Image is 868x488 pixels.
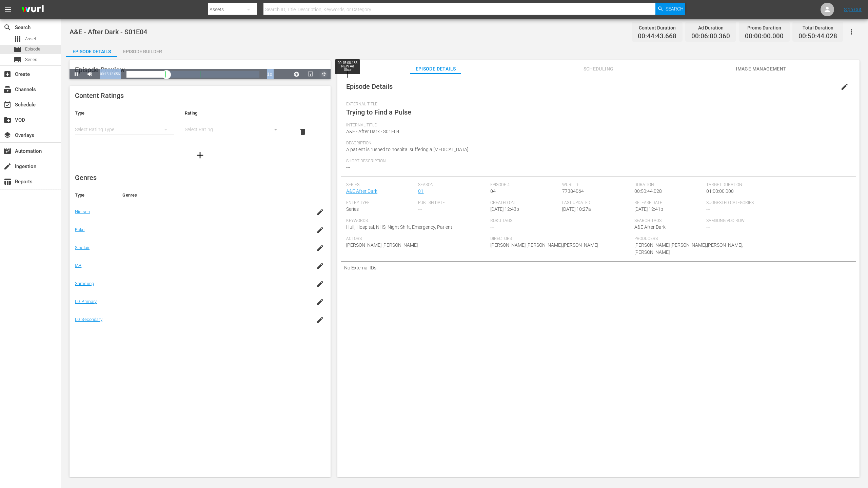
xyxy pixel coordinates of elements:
[14,56,22,64] span: Series
[303,69,317,79] button: Picture-in-Picture
[418,182,487,188] span: Season:
[490,242,598,248] span: [PERSON_NAME],[PERSON_NAME],[PERSON_NAME]
[346,147,469,152] span: A patient is rushed to hospital suffering a [MEDICAL_DATA].
[691,23,730,33] div: Ad Duration
[75,281,94,286] a: Samsung
[341,262,856,274] div: No External IDs
[263,69,276,79] button: Playback Rate
[179,105,289,121] th: Rating
[490,206,519,212] span: [DATE] 12:43p
[418,200,487,206] span: Publish Date:
[745,23,784,33] div: Promo Duration
[346,123,847,128] span: Internal Title
[706,224,710,230] span: ---
[346,102,847,107] span: External Title
[346,188,377,194] a: A&E After Dark
[562,200,631,206] span: Last Updated:
[841,83,849,91] span: edit
[75,174,97,182] span: Genres
[346,141,847,146] span: Description
[573,65,624,73] span: Scheduling
[346,129,399,134] span: A&E - After Dark - S01E04
[117,43,168,60] div: Episode Builder
[3,131,12,139] span: Overlays
[3,162,12,170] span: Ingestion
[706,182,847,188] span: Target Duration:
[666,3,684,15] span: Search
[490,236,631,242] span: Directors
[126,71,259,78] div: Progress Bar
[3,70,12,78] span: Create
[14,45,22,54] span: Episode
[66,43,117,60] div: Episode Details
[490,182,559,188] span: Episode #:
[346,236,487,242] span: Actors
[75,91,124,100] span: Content Ratings
[117,43,168,57] button: Episode Builder
[25,56,37,63] span: Series
[299,128,307,136] span: delete
[706,188,734,194] span: 01:00:00.000
[83,69,97,79] button: Mute
[346,242,418,248] span: [PERSON_NAME],[PERSON_NAME]
[75,317,102,322] a: LG Secondary
[3,178,12,186] span: Reports
[346,165,350,170] span: ---
[3,101,12,109] span: Schedule
[295,124,311,140] button: delete
[66,43,117,57] button: Episode Details
[3,147,12,155] span: Automation
[634,224,666,230] span: A&E After Dark
[418,188,423,194] a: 01
[706,218,775,224] span: Samsung VOD Row:
[346,200,415,206] span: Entry Type:
[798,33,837,40] span: 00:50:44.028
[14,35,22,43] span: Asset
[346,218,487,224] span: Keywords:
[418,206,422,212] span: ---
[736,65,787,73] span: Image Management
[634,188,662,194] span: 00:50:44.028
[706,200,847,206] span: Suggested Categories:
[562,188,584,194] span: 77384064
[4,5,12,14] span: menu
[75,66,125,74] span: Episode Preview
[691,33,730,40] span: 00:06:00.360
[70,187,117,203] th: Type
[3,23,12,32] span: Search
[3,116,12,124] span: VOD
[836,79,853,95] button: edit
[490,224,494,230] span: ---
[75,209,90,214] a: Nielsen
[346,159,847,164] span: Short Description
[655,3,685,15] button: Search
[75,245,90,250] a: Sinclair
[798,23,837,33] div: Total Duration
[634,206,663,212] span: [DATE] 12:41p
[745,33,784,40] span: 00:00:00.000
[70,105,331,142] table: simple table
[634,218,703,224] span: Search Tags:
[100,72,120,76] span: 00:15:12.056
[75,227,85,232] a: Roku
[317,69,331,79] button: Exit Fullscreen
[75,299,97,304] a: LG Primary
[346,82,393,90] span: Episode Details
[290,69,303,79] button: Jump To Time
[70,105,179,121] th: Type
[346,108,411,116] span: Trying to Find a Pulse
[634,182,703,188] span: Duration:
[3,85,12,94] span: Channels
[346,182,415,188] span: Series:
[634,200,703,206] span: Release Date:
[346,206,359,212] span: Series
[25,36,36,42] span: Asset
[70,28,147,36] span: A&E - After Dark - S01E04
[490,218,631,224] span: Roku Tags:
[638,23,676,33] div: Content Duration
[346,224,452,230] span: Hull, Hospital, NHS, Night Shift, Emergency, Patient
[634,236,775,242] span: Producers
[634,242,743,255] span: [PERSON_NAME],[PERSON_NAME],[PERSON_NAME],[PERSON_NAME]
[490,188,496,194] span: 04
[844,7,862,12] a: Sign Out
